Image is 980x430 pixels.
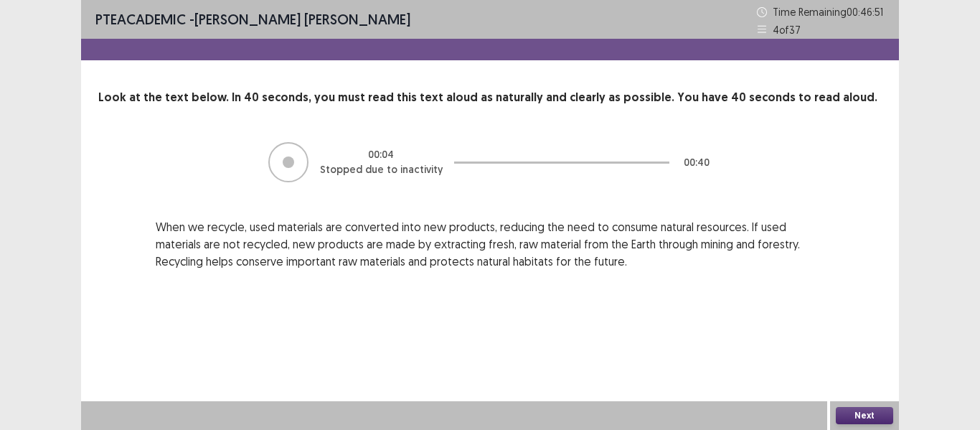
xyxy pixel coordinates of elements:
p: 00 : 40 [684,155,710,170]
span: PTE academic [95,10,186,28]
p: Look at the text below. In 40 seconds, you must read this text aloud as naturally and clearly as ... [98,89,882,106]
p: 00 : 04 [368,147,394,162]
p: - [PERSON_NAME] [PERSON_NAME] [95,9,410,30]
p: 4 of 37 [773,22,801,37]
p: Stopped due to inactivity [320,162,443,177]
p: When we recycle, used materials are converted into new products, reducing the need to consume nat... [156,218,824,270]
p: Time Remaining 00 : 46 : 51 [773,4,885,19]
button: Next [836,407,893,424]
